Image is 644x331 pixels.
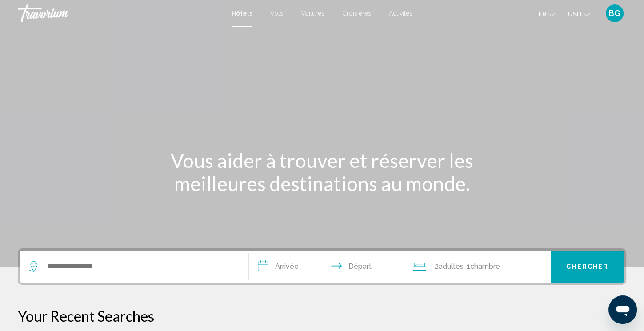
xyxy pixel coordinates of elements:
[18,307,626,325] p: Your Recent Searches
[470,262,500,271] span: Chambre
[342,10,371,17] a: Croisières
[301,10,324,17] a: Voitures
[18,4,223,22] a: Travorium
[463,260,500,273] span: , 1
[249,251,404,283] button: Check in and out dates
[270,10,283,17] a: Vols
[438,262,463,271] span: Adultes
[603,4,626,23] button: User Menu
[566,263,608,271] span: Chercher
[539,8,555,20] button: Change language
[20,251,624,283] div: Search widget
[156,149,489,195] h1: Vous aider à trouver et réserver les meilleures destinations au monde.
[608,295,637,324] iframe: Bouton de lancement de la fenêtre de messagerie
[551,251,624,283] button: Chercher
[389,10,412,17] a: Activités
[434,260,463,273] span: 2
[609,9,620,18] span: BG
[539,11,546,18] span: fr
[568,8,590,20] button: Change currency
[568,11,581,18] span: USD
[404,251,551,283] button: Travelers: 2 adults, 0 children
[232,10,252,17] a: Hôtels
